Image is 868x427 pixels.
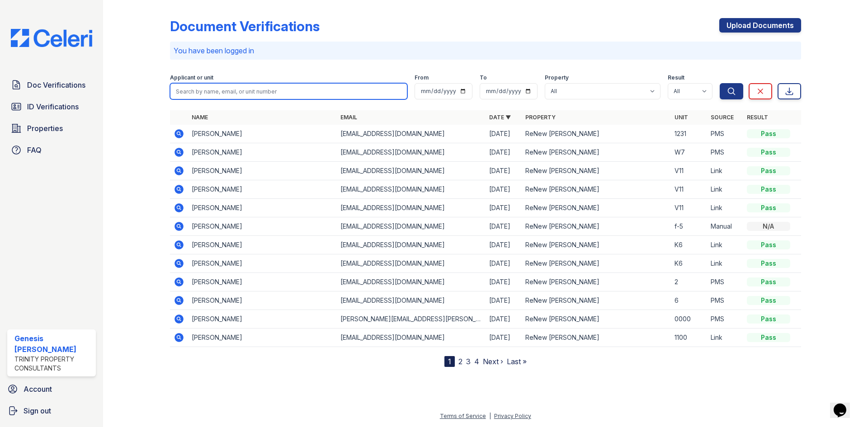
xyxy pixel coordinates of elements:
p: You have been logged in [174,45,797,56]
a: Name [192,114,208,121]
td: [PERSON_NAME] [188,199,337,217]
div: Pass [747,259,790,268]
a: Last » [507,357,527,366]
label: Applicant or unit [170,74,213,81]
div: Pass [747,203,790,212]
td: 0000 [671,310,707,328]
td: ReNew [PERSON_NAME] [522,291,670,310]
div: Pass [747,314,790,324]
td: [DATE] [486,273,522,291]
td: [DATE] [486,291,522,310]
td: [PERSON_NAME] [188,217,337,236]
div: Pass [747,148,790,157]
a: 4 [474,357,479,366]
td: Link [707,180,743,199]
td: [PERSON_NAME] [188,310,337,328]
a: Next › [483,357,503,366]
div: Pass [747,296,790,305]
td: [EMAIL_ADDRESS][DOMAIN_NAME] [337,125,486,143]
td: [PERSON_NAME] [188,143,337,162]
label: Result [668,74,684,81]
label: Property [545,74,569,81]
td: ReNew [PERSON_NAME] [522,310,670,328]
td: [DATE] [486,125,522,143]
td: 6 [671,291,707,310]
td: [EMAIL_ADDRESS][DOMAIN_NAME] [337,162,486,180]
td: ReNew [PERSON_NAME] [522,199,670,217]
div: Pass [747,333,790,342]
td: [EMAIL_ADDRESS][DOMAIN_NAME] [337,328,486,347]
td: ReNew [PERSON_NAME] [522,217,670,236]
div: Pass [747,277,790,286]
td: PMS [707,310,743,328]
td: Manual [707,217,743,236]
div: Genesis [PERSON_NAME] [14,333,92,355]
td: 1100 [671,328,707,347]
a: 2 [458,357,462,366]
td: [DATE] [486,217,522,236]
div: Pass [747,185,790,194]
td: [PERSON_NAME] [188,236,337,254]
td: [EMAIL_ADDRESS][DOMAIN_NAME] [337,199,486,217]
td: [EMAIL_ADDRESS][DOMAIN_NAME] [337,291,486,310]
a: Terms of Service [440,413,486,419]
td: PMS [707,291,743,310]
td: Link [707,254,743,273]
span: Doc Verifications [27,80,85,90]
td: [PERSON_NAME] [188,291,337,310]
a: Sign out [4,402,99,420]
td: W7 [671,143,707,162]
span: FAQ [27,145,42,155]
td: [EMAIL_ADDRESS][DOMAIN_NAME] [337,236,486,254]
a: Result [747,114,768,121]
iframe: chat widget [830,391,859,418]
a: Email [340,114,357,121]
td: ReNew [PERSON_NAME] [522,273,670,291]
td: ReNew [PERSON_NAME] [522,254,670,273]
td: K6 [671,254,707,273]
td: ReNew [PERSON_NAME] [522,125,670,143]
div: Pass [747,166,790,175]
td: [PERSON_NAME] [188,273,337,291]
td: [DATE] [486,143,522,162]
a: Upload Documents [719,18,801,33]
td: Link [707,162,743,180]
span: Account [24,384,52,394]
div: | [489,413,491,419]
td: [DATE] [486,199,522,217]
label: To [480,74,487,81]
td: ReNew [PERSON_NAME] [522,236,670,254]
td: Link [707,328,743,347]
a: 3 [466,357,471,366]
td: [EMAIL_ADDRESS][DOMAIN_NAME] [337,143,486,162]
td: [PERSON_NAME] [188,254,337,273]
span: ID Verifications [27,101,79,112]
a: Unit [675,114,688,121]
td: [EMAIL_ADDRESS][DOMAIN_NAME] [337,273,486,291]
a: Date ▼ [489,114,511,121]
td: V11 [671,162,707,180]
td: Link [707,199,743,217]
td: [DATE] [486,328,522,347]
td: [EMAIL_ADDRESS][DOMAIN_NAME] [337,254,486,273]
td: [PERSON_NAME] [188,328,337,347]
img: CE_Logo_Blue-a8612792a0a2168367f1c8372b55b34899dd931a85d93a1a3d3e32e68fde9ad4.png [4,29,99,47]
div: Pass [747,129,790,138]
td: [DATE] [486,180,522,199]
a: Doc Verifications [7,76,96,94]
a: Properties [7,119,96,137]
a: FAQ [7,141,96,159]
td: [PERSON_NAME] [188,162,337,180]
td: K6 [671,236,707,254]
span: Sign out [24,405,51,416]
td: PMS [707,273,743,291]
div: N/A [747,222,790,231]
td: ReNew [PERSON_NAME] [522,328,670,347]
a: Property [525,114,556,121]
td: ReNew [PERSON_NAME] [522,143,670,162]
div: 1 [444,356,455,367]
td: V11 [671,199,707,217]
td: [PERSON_NAME] [188,125,337,143]
a: Account [4,380,99,398]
